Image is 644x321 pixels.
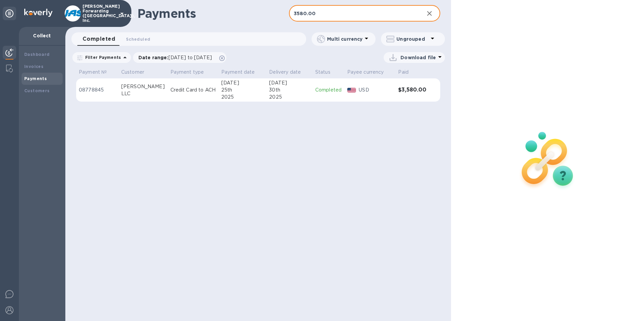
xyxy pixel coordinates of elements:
[126,36,150,43] span: Scheduled
[315,86,342,94] p: Completed
[24,64,43,69] b: Invoices
[398,87,427,93] h3: $3,580.00
[121,69,144,76] p: Customer
[83,34,115,44] span: Completed
[269,94,310,101] div: 2025
[133,52,226,63] div: Date range:[DATE] to [DATE]
[347,69,384,76] p: Payee currency
[269,69,310,76] span: Delivery date
[24,9,53,17] img: Logo
[315,69,330,76] p: Status
[170,69,213,76] span: Payment type
[398,69,417,76] span: Paid
[396,36,428,42] p: Ungrouped
[221,69,255,76] p: Payment date
[269,86,310,94] div: 30th
[269,79,310,86] div: [DATE]
[24,52,50,57] b: Dashboard
[221,79,264,86] div: [DATE]
[315,69,339,76] span: Status
[168,55,212,60] span: [DATE] to [DATE]
[83,4,116,23] p: [PERSON_NAME] Forwarding ([GEOGRAPHIC_DATA]), Inc.
[400,54,436,61] p: Download file
[269,69,301,76] p: Delivery date
[24,76,47,81] b: Payments
[327,36,362,42] p: Multi currency
[3,7,16,20] div: Unpin categories
[221,69,264,76] span: Payment date
[347,88,356,93] img: USD
[79,86,116,94] p: 08778845
[170,69,204,76] p: Payment type
[347,69,393,76] span: Payee currency
[221,86,264,94] div: 25th
[121,90,165,97] div: LLC
[79,69,107,76] p: Payment №
[121,69,153,76] span: Customer
[24,32,60,39] p: Collect
[398,69,409,76] p: Paid
[137,6,289,21] h1: Payments
[221,94,264,101] div: 2025
[138,54,215,61] p: Date range :
[79,69,116,76] span: Payment №
[24,88,50,93] b: Customers
[121,83,165,90] div: [PERSON_NAME]
[359,86,393,94] p: USD
[83,55,121,60] p: Filter Payments
[170,86,216,94] p: Credit Card to ACH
